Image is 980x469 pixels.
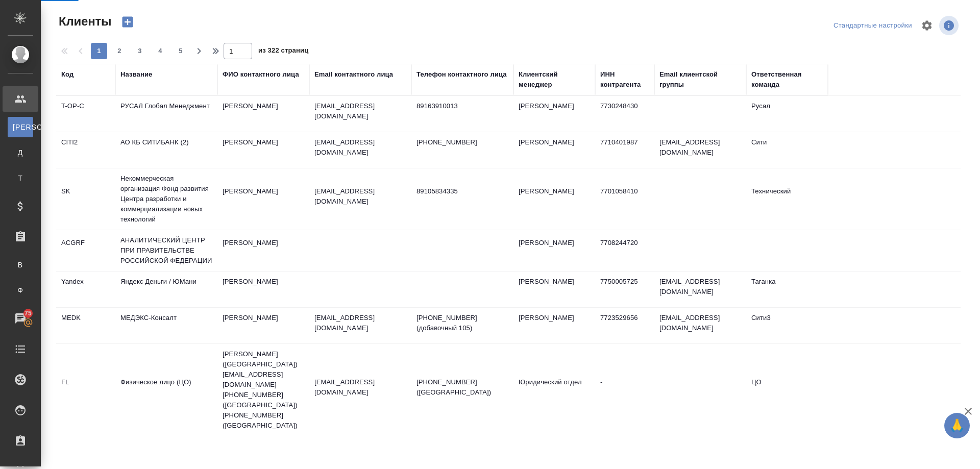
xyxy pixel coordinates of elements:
div: ФИО контактного лица [223,69,299,80]
button: 2 [111,43,128,59]
td: РУСАЛ Глобал Менеджмент [115,96,217,132]
td: [PERSON_NAME] [513,271,595,307]
td: Русал [746,96,828,132]
td: АНАЛИТИЧЕСКИЙ ЦЕНТР ПРИ ПРАВИТЕЛЬСТВЕ РОССИЙСКОЙ ФЕДЕРАЦИИ [115,230,217,271]
span: Т [13,173,28,183]
td: [PERSON_NAME] [513,181,595,217]
div: Название [120,69,152,80]
a: Ф [8,280,33,301]
button: 5 [173,43,189,59]
span: из 322 страниц [258,44,308,59]
a: Д [8,142,33,163]
td: [EMAIL_ADDRESS][DOMAIN_NAME] [654,308,746,343]
td: АО КБ СИТИБАНК (2) [115,132,217,168]
span: 75 [18,308,38,318]
div: Email контактного лица [314,69,393,80]
td: Яндекс Деньги / ЮМани [115,271,217,307]
div: Ответственная команда [751,69,823,90]
a: В [8,255,33,275]
td: 7750005725 [595,271,654,307]
div: split button [831,18,915,34]
td: Технический [746,181,828,217]
td: [PERSON_NAME] [513,308,595,343]
p: [EMAIL_ADDRESS][DOMAIN_NAME] [314,313,406,333]
td: [PERSON_NAME] [217,271,309,307]
span: 2 [111,46,128,56]
span: 5 [173,46,189,56]
span: Настроить таблицу [915,13,939,38]
span: 4 [152,46,168,56]
div: ИНН контрагента [600,69,649,90]
span: Д [13,147,28,158]
td: 7701058410 [595,181,654,217]
button: 3 [132,43,148,59]
span: Клиенты [56,13,111,30]
p: 89105834335 [416,186,508,196]
span: В [13,260,28,270]
td: ACGRF [56,233,115,268]
td: [PERSON_NAME] [217,181,309,217]
div: Код [61,69,73,80]
button: 🙏 [944,413,970,438]
p: 89163910013 [416,101,508,111]
td: MEDK [56,308,115,343]
td: FL [56,372,115,408]
td: [PERSON_NAME] ([GEOGRAPHIC_DATA]) [EMAIL_ADDRESS][DOMAIN_NAME] [PHONE_NUMBER] ([GEOGRAPHIC_DATA])... [217,344,309,436]
td: Юридический отдел [513,372,595,408]
td: 7710401987 [595,132,654,168]
td: T-OP-C [56,96,115,132]
td: SK [56,181,115,217]
p: [PHONE_NUMBER] ([GEOGRAPHIC_DATA]) [416,377,508,398]
td: 7723529656 [595,308,654,343]
td: [PERSON_NAME] [217,233,309,268]
td: [PERSON_NAME] [513,96,595,132]
td: Сити3 [746,308,828,343]
div: Клиентский менеджер [519,69,590,90]
div: Email клиентской группы [659,69,741,90]
td: [PERSON_NAME] [513,233,595,268]
span: 3 [132,46,148,56]
td: 7730248430 [595,96,654,132]
td: ЦО [746,372,828,408]
p: [EMAIL_ADDRESS][DOMAIN_NAME] [314,377,406,398]
div: Телефон контактного лица [416,69,507,80]
td: [PERSON_NAME] [217,132,309,168]
td: - [595,372,654,408]
td: CITI2 [56,132,115,168]
a: [PERSON_NAME] [8,117,33,137]
p: [PHONE_NUMBER] (добавочный 105) [416,313,508,333]
td: [EMAIL_ADDRESS][DOMAIN_NAME] [654,271,746,307]
td: Yandex [56,271,115,307]
a: Т [8,168,33,188]
p: [EMAIL_ADDRESS][DOMAIN_NAME] [314,137,406,158]
td: Сити [746,132,828,168]
td: [PERSON_NAME] [217,96,309,132]
td: Некоммерческая организация Фонд развития Центра разработки и коммерциализации новых технологий [115,168,217,230]
td: Физическое лицо (ЦО) [115,372,217,408]
p: [EMAIL_ADDRESS][DOMAIN_NAME] [314,186,406,207]
td: МЕДЭКС-Консалт [115,308,217,343]
span: Ф [13,285,28,295]
td: 7708244720 [595,233,654,268]
td: [PERSON_NAME] [217,308,309,343]
span: 🙏 [948,415,966,436]
p: [EMAIL_ADDRESS][DOMAIN_NAME] [314,101,406,121]
button: Создать [115,13,140,31]
span: Посмотреть информацию [939,16,961,35]
a: 75 [3,306,38,331]
td: [EMAIL_ADDRESS][DOMAIN_NAME] [654,132,746,168]
button: 4 [152,43,168,59]
td: [PERSON_NAME] [513,132,595,168]
td: Таганка [746,271,828,307]
span: [PERSON_NAME] [13,122,28,132]
p: [PHONE_NUMBER] [416,137,508,147]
